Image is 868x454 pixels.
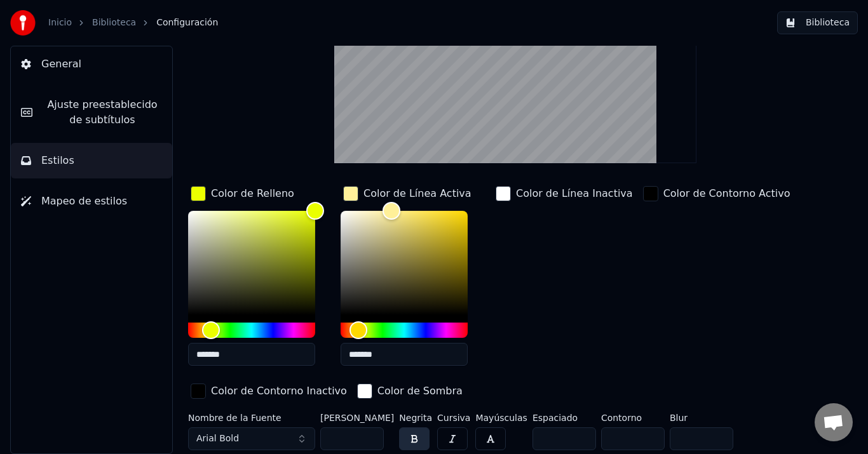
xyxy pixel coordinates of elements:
label: Contorno [601,413,665,422]
div: Color [188,211,315,315]
label: Mayúsculas [475,413,527,422]
button: Color de Relleno [188,184,297,204]
div: Hue [188,323,315,338]
nav: breadcrumb [48,17,218,29]
a: Inicio [48,17,72,29]
div: Color [341,211,468,315]
label: Cursiva [437,413,470,422]
div: Color de Línea Inactiva [516,186,633,201]
button: Ajuste preestablecido de subtítulos [11,87,172,138]
label: Negrita [399,413,432,422]
button: Mapeo de estilos [11,184,172,219]
button: Color de Contorno Inactivo [188,381,349,401]
label: [PERSON_NAME] [320,413,394,422]
button: Color de Contorno Activo [641,184,793,204]
label: Nombre de la Fuente [188,413,315,422]
label: Espaciado [532,413,596,422]
span: Configuración [156,17,218,29]
div: Hue [341,323,468,338]
div: Color de Sombra [377,384,463,399]
button: General [11,46,172,82]
button: Estilos [11,143,172,178]
div: Color de Relleno [211,186,294,201]
span: Ajuste preestablecido de subtítulos [43,97,162,128]
button: Color de Sombra [355,381,465,401]
button: Color de Línea Activa [341,184,474,204]
a: Biblioteca [92,17,136,29]
button: Color de Línea Inactiva [493,184,635,204]
div: Color de Contorno Inactivo [211,384,347,399]
div: Color de Línea Activa [363,186,471,201]
span: Mapeo de estilos [41,194,127,209]
label: Blur [670,413,733,422]
img: youka [10,10,36,36]
span: Estilos [41,153,74,168]
div: Color de Contorno Activo [663,186,790,201]
button: Biblioteca [777,11,858,34]
div: Chat abierto [815,403,853,441]
span: General [41,57,81,72]
span: Arial Bold [196,432,239,445]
